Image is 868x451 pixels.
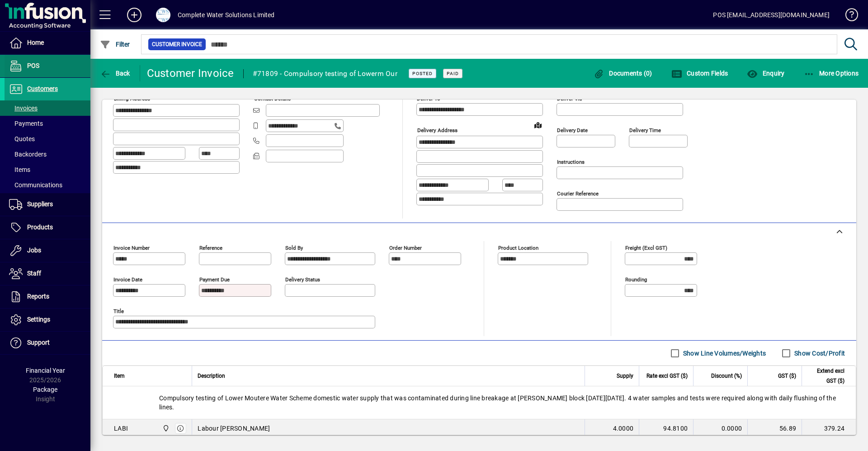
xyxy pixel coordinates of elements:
[693,419,747,437] td: 0.0000
[807,366,844,386] span: Extend excl GST ($)
[778,371,796,381] span: GST ($)
[5,162,90,177] a: Items
[9,104,38,112] span: Invoices
[113,245,150,251] mat-label: Invoice number
[100,41,130,48] span: Filter
[5,193,90,216] a: Suppliers
[747,419,802,437] td: 56.89
[27,247,41,254] span: Jobs
[27,200,53,208] span: Suppliers
[5,239,90,262] a: Jobs
[5,147,90,162] a: Backorders
[646,371,688,381] span: Rate excl GST ($)
[113,276,142,283] mat-label: Invoice date
[745,65,787,81] button: Enquiry
[90,65,140,81] app-page-header-button: Back
[625,245,667,251] mat-label: Freight (excl GST)
[199,276,230,283] mat-label: Payment due
[33,386,57,393] span: Package
[5,332,90,354] a: Support
[645,424,688,433] div: 94.8100
[681,349,766,358] label: Show Line Volumes/Weights
[160,423,170,433] span: Motueka
[711,371,742,381] span: Discount (%)
[5,55,90,77] a: POS
[152,40,202,49] span: Customer Invoice
[747,70,784,77] span: Enquiry
[9,151,47,158] span: Backorders
[285,245,303,251] mat-label: Sold by
[613,424,634,433] span: 4.0000
[100,70,130,77] span: Back
[5,309,90,331] a: Settings
[557,159,585,165] mat-label: Instructions
[804,70,859,77] span: More Options
[113,308,124,314] mat-label: Title
[617,371,633,381] span: Supply
[5,131,90,147] a: Quotes
[557,190,599,197] mat-label: Courier Reference
[98,65,132,81] button: Back
[27,339,50,346] span: Support
[114,424,128,433] div: LABI
[98,36,132,52] button: Filter
[389,245,422,251] mat-label: Order number
[27,85,58,92] span: Customers
[5,262,90,285] a: Staff
[103,386,856,419] div: Compulsory testing of Lower Moutere Water Scheme domestic water supply that was contaminated duri...
[9,181,62,189] span: Communications
[5,285,90,308] a: Reports
[198,424,270,433] span: Labour [PERSON_NAME]
[9,166,30,173] span: Items
[5,177,90,193] a: Communications
[149,7,178,23] button: Profile
[671,70,728,77] span: Custom Fields
[120,7,149,23] button: Add
[199,245,222,251] mat-label: Reference
[26,367,65,374] span: Financial Year
[285,276,320,283] mat-label: Delivery status
[198,371,225,381] span: Description
[5,216,90,239] a: Products
[447,71,459,76] span: Paid
[114,371,125,381] span: Item
[531,118,545,132] a: View on map
[27,62,39,69] span: POS
[793,349,845,358] label: Show Cost/Profit
[27,270,41,277] span: Staff
[713,8,830,22] div: POS [EMAIL_ADDRESS][DOMAIN_NAME]
[557,127,588,133] mat-label: Delivery date
[802,65,861,81] button: More Options
[147,66,234,81] div: Customer Invoice
[412,71,433,76] span: Posted
[253,66,397,81] div: #71809 - Compulsory testing of Lowerm Our
[9,135,35,142] span: Quotes
[9,120,43,127] span: Payments
[802,419,856,437] td: 379.24
[27,39,44,46] span: Home
[594,70,652,77] span: Documents (0)
[5,32,90,54] a: Home
[178,8,275,22] div: Complete Water Solutions Limited
[629,127,661,133] mat-label: Delivery time
[27,223,53,231] span: Products
[27,293,49,300] span: Reports
[839,2,857,31] a: Knowledge Base
[591,65,655,81] button: Documents (0)
[5,100,90,116] a: Invoices
[5,116,90,131] a: Payments
[498,245,538,251] mat-label: Product location
[227,86,242,100] a: View on map
[669,65,731,81] button: Custom Fields
[27,316,50,323] span: Settings
[625,276,647,283] mat-label: Rounding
